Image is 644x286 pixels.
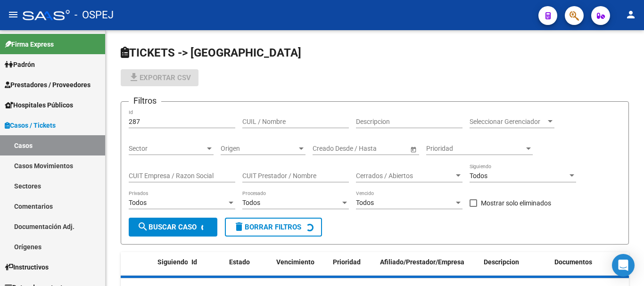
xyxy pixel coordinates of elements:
span: Siguiendo [157,258,188,266]
span: Mostrar solo eliminados [481,197,551,209]
span: Todos [356,199,374,206]
span: Todos [470,172,487,180]
span: Instructivos [5,262,49,272]
span: Origen [221,145,297,153]
datatable-header-cell: Prioridad [329,252,376,283]
span: Sector [129,145,205,153]
span: Todos [242,199,260,206]
span: Afiliado/Prestador/Empresa [380,258,464,266]
span: Estado [229,258,250,266]
span: Prioridad [333,258,361,266]
span: TICKETS -> [GEOGRAPHIC_DATA] [121,46,301,59]
span: Buscar Caso [137,223,197,231]
span: Padrón [5,59,35,70]
mat-icon: search [137,221,149,232]
datatable-header-cell: Id [188,252,225,283]
span: Casos / Tickets [5,120,56,131]
mat-icon: file_download [128,72,140,83]
span: Documentos [554,258,592,266]
span: Prestadores / Proveedores [5,80,91,90]
datatable-header-cell: Afiliado/Prestador/Empresa [376,252,480,283]
input: End date [350,145,396,153]
span: Hospitales Públicos [5,100,73,110]
span: Cerrados / Abiertos [356,172,454,180]
span: Firma Express [5,39,54,49]
mat-icon: delete [233,221,245,232]
datatable-header-cell: Vencimiento [272,252,329,283]
div: Open Intercom Messenger [612,254,635,277]
span: Vencimiento [276,258,314,266]
mat-icon: person [625,9,636,20]
span: Id [191,258,197,266]
button: Open calendar [408,144,418,154]
span: Descripcion [484,258,519,266]
datatable-header-cell: Documentos [551,252,621,283]
input: Start date [313,145,342,153]
span: Exportar CSV [128,74,191,82]
datatable-header-cell: Siguiendo [154,252,188,283]
button: Exportar CSV [121,69,198,86]
span: - OSPEJ [74,5,114,25]
datatable-header-cell: Estado [225,252,272,283]
span: Seleccionar Gerenciador [470,118,546,126]
span: Prioridad [426,145,524,153]
h3: Filtros [129,94,161,107]
span: Borrar Filtros [233,223,301,231]
span: Todos [129,199,147,206]
button: Borrar Filtros [225,218,322,237]
mat-icon: menu [8,9,19,20]
button: Buscar Caso [129,218,217,237]
datatable-header-cell: Descripcion [480,252,551,283]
